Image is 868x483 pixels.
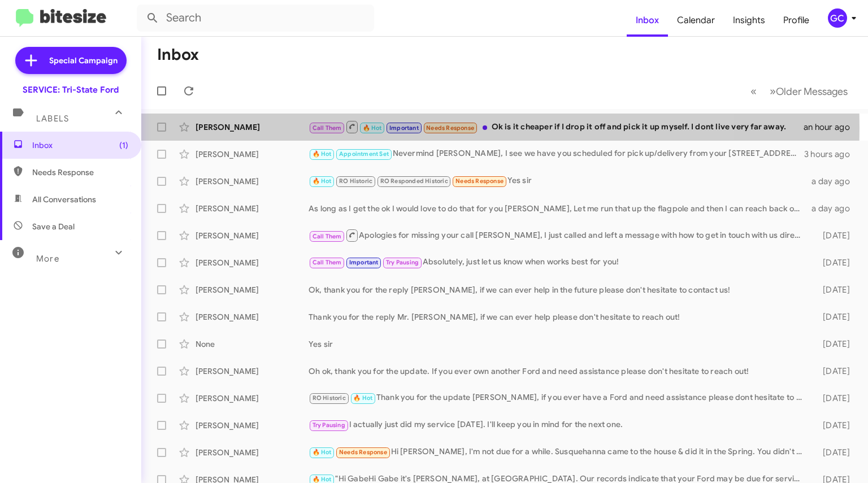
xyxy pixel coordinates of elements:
span: 🔥 Hot [313,476,332,483]
span: Save a Deal [32,221,75,232]
a: Calendar [668,4,724,37]
div: [DATE] [809,420,859,431]
span: RO Responded Historic [380,177,448,185]
a: Profile [774,4,818,37]
span: Important [349,259,379,266]
span: Try Pausing [386,259,419,266]
input: Search [137,5,374,32]
span: Older Messages [776,85,848,98]
span: All Conversations [32,194,96,205]
div: SERVICE: Tri-State Ford [23,84,119,95]
div: [PERSON_NAME] [196,230,309,241]
span: Call Them [313,233,342,240]
a: Insights [724,4,774,37]
span: RO Historic [339,177,372,185]
div: [PERSON_NAME] [196,393,309,404]
div: [PERSON_NAME] [196,121,309,133]
div: Hi [PERSON_NAME], I'm not due for a while. Susquehanna came to the house & did it in the Spring. ... [309,446,809,459]
span: 🔥 Hot [363,124,382,132]
div: [DATE] [809,365,859,377]
div: an hour ago [804,121,859,133]
div: [PERSON_NAME] [196,311,309,323]
span: Needs Response [455,177,504,185]
div: None [196,338,309,350]
div: GC [828,8,847,28]
span: Call Them [313,124,342,132]
div: Oh ok, thank you for the update. If you ever own another Ford and need assistance please don't he... [309,365,809,377]
span: Try Pausing [313,421,345,429]
span: Needs Response [426,124,474,132]
h1: Inbox [157,46,199,64]
span: (1) [119,140,128,151]
button: Next [763,80,854,103]
div: Thank you for the update [PERSON_NAME], if you ever have a Ford and need assistance please dont h... [309,391,809,404]
span: « [750,84,757,98]
nav: Page navigation example [744,80,854,103]
span: Needs Response [32,167,128,178]
div: [DATE] [809,393,859,404]
span: 🔥 Hot [313,449,332,456]
span: 🔥 Hot [313,177,332,185]
div: [DATE] [809,230,859,241]
span: 🔥 Hot [313,150,332,158]
div: [DATE] [809,311,859,323]
div: [PERSON_NAME] [196,203,309,214]
div: Thank you for the reply Mr. [PERSON_NAME], if we can ever help please don't hesitate to reach out! [309,311,809,323]
div: [DATE] [809,447,859,458]
div: [DATE] [809,338,859,350]
div: I actually just did my service [DATE]. I'll keep you in mind for the next one. [309,419,809,432]
div: Ok, thank you for the reply [PERSON_NAME], if we can ever help in the future please don't hesitat... [309,284,809,295]
a: Inbox [627,4,668,37]
span: More [36,254,59,264]
div: As long as I get the ok I would love to do that for you [PERSON_NAME], Let me run that up the fla... [309,203,809,214]
div: [PERSON_NAME] [196,149,309,160]
div: [PERSON_NAME] [196,447,309,458]
a: Special Campaign [15,47,127,74]
span: Important [389,124,419,132]
span: Labels [36,114,69,124]
span: » [770,84,776,98]
span: Inbox [32,140,128,151]
div: [PERSON_NAME] [196,365,309,377]
div: [PERSON_NAME] [196,176,309,187]
div: Ok is it cheaper if I drop it off and pick it up myself. I dont live very far away. [309,120,804,134]
div: Yes sir [309,175,809,188]
div: [DATE] [809,257,859,268]
div: a day ago [809,176,859,187]
span: Needs Response [339,449,387,456]
button: Previous [744,80,763,103]
span: Call Them [313,259,342,266]
span: RO Historic [313,394,346,402]
div: 3 hours ago [804,149,859,160]
span: Special Campaign [49,55,118,66]
div: a day ago [809,203,859,214]
div: Absolutely, just let us know when works best for you! [309,256,809,269]
span: 🔥 Hot [353,394,372,402]
div: [DATE] [809,284,859,295]
div: Nevermind [PERSON_NAME], I see we have you scheduled for pick up/delivery from your [STREET_ADDRE... [309,147,804,160]
div: Apologies for missing your call [PERSON_NAME], I just called and left a message with how to get i... [309,228,809,242]
button: GC [818,8,856,28]
div: [PERSON_NAME] [196,257,309,268]
div: Yes sir [309,338,809,350]
div: [PERSON_NAME] [196,284,309,295]
div: [PERSON_NAME] [196,420,309,431]
span: Appointment Set [339,150,389,158]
